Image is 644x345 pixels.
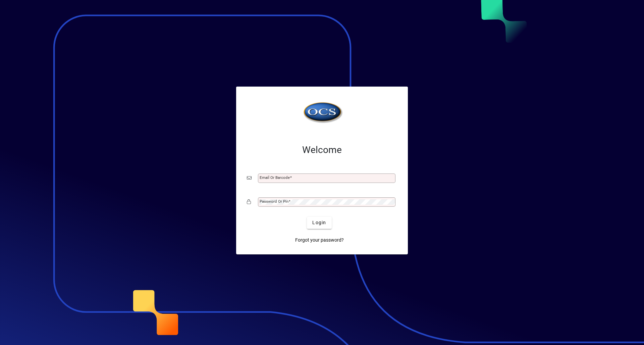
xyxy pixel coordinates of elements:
[260,175,290,180] mat-label: Email or Barcode
[292,234,346,246] a: Forgot your password?
[247,144,397,156] h2: Welcome
[295,237,344,244] span: Forgot your password?
[260,199,288,204] mat-label: Password or Pin
[307,217,331,229] button: Login
[312,219,326,226] span: Login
